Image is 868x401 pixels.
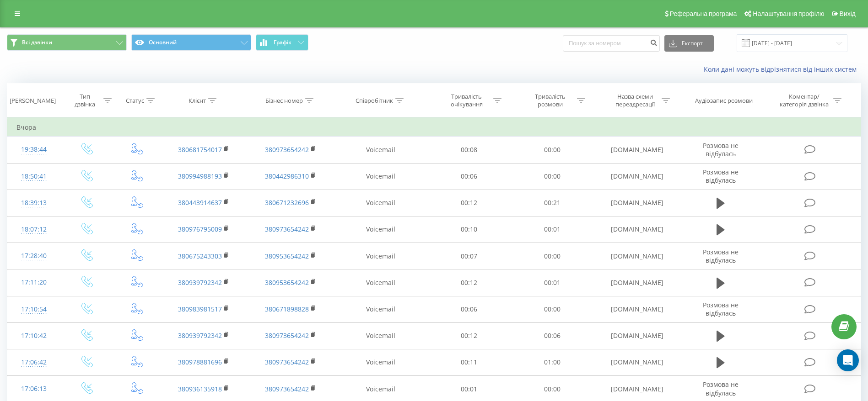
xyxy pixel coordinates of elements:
div: 17:10:54 [16,301,51,318]
td: Voicemail [334,322,427,349]
a: 380442986310 [265,172,309,180]
td: [DOMAIN_NAME] [594,243,680,269]
a: 380443914637 [178,198,222,207]
a: 380953654242 [265,252,309,260]
td: [DOMAIN_NAME] [594,349,680,375]
button: Основний [131,34,251,51]
td: [DOMAIN_NAME] [594,296,680,322]
input: Пошук за номером [563,35,660,52]
div: 19:38:44 [16,141,51,158]
div: Статус [126,97,144,105]
div: Тип дзвінка [69,93,101,108]
td: 00:12 [427,269,511,296]
button: Графік [256,34,308,51]
button: Всі дзвінки [7,34,127,51]
td: 00:00 [511,296,594,322]
div: Співробітник [356,97,393,105]
td: 00:06 [427,163,511,190]
td: 00:01 [511,216,594,243]
a: 380939792342 [178,331,222,340]
div: Клієнт [189,97,206,105]
div: Тривалість розмови [526,93,575,108]
div: 18:07:12 [16,221,51,238]
div: 17:28:40 [16,247,51,265]
a: 380978881696 [178,358,222,366]
a: 380675243303 [178,252,222,260]
span: Реферальна програма [670,10,737,17]
td: 00:12 [427,190,511,216]
td: [DOMAIN_NAME] [594,190,680,216]
td: 00:10 [427,216,511,243]
div: [PERSON_NAME] [10,97,56,105]
td: [DOMAIN_NAME] [594,322,680,349]
span: Вихід [840,10,856,17]
a: 380973654242 [265,358,309,366]
span: Розмова не відбулась [703,141,739,158]
div: 17:11:20 [16,274,51,291]
div: Бізнес номер [265,97,303,105]
button: Експорт [664,35,714,52]
a: 380671232696 [265,198,309,207]
td: Voicemail [334,216,427,243]
a: 380983981517 [178,305,222,313]
td: Voicemail [334,190,427,216]
td: 00:01 [511,269,594,296]
td: Вчора [7,118,861,137]
span: Графік [274,39,291,46]
a: 380973654242 [265,145,309,154]
td: [DOMAIN_NAME] [594,163,680,190]
span: Розмова не відбулась [703,248,739,264]
a: 380953654242 [265,278,309,287]
div: Open Intercom Messenger [837,349,859,371]
td: [DOMAIN_NAME] [594,269,680,296]
a: 380973654242 [265,385,309,393]
div: 17:06:42 [16,354,51,371]
span: Розмова не відбулась [703,380,739,397]
a: 380973654242 [265,225,309,233]
td: 00:00 [511,243,594,269]
a: 380936135918 [178,385,222,393]
td: Voicemail [334,349,427,375]
div: 17:10:42 [16,327,51,345]
a: 380671898828 [265,305,309,313]
div: 18:39:13 [16,194,51,212]
a: Коли дані можуть відрізнятися вiд інших систем [704,65,861,74]
span: Налаштування профілю [753,10,824,17]
td: 00:21 [511,190,594,216]
td: Voicemail [334,243,427,269]
td: 01:00 [511,349,594,375]
div: Коментар/категорія дзвінка [777,93,831,108]
a: 380976795009 [178,225,222,233]
a: 380681754017 [178,145,222,154]
td: 00:07 [427,243,511,269]
div: 18:50:41 [16,168,51,185]
td: 00:08 [427,137,511,163]
span: Розмова не відбулась [703,168,739,185]
a: 380973654242 [265,331,309,340]
div: Тривалість очікування [442,93,491,108]
td: Voicemail [334,296,427,322]
div: Назва схеми переадресації [610,93,659,108]
td: Voicemail [334,137,427,163]
td: [DOMAIN_NAME] [594,137,680,163]
a: 380939792342 [178,278,222,287]
td: 00:00 [511,163,594,190]
div: 17:06:13 [16,380,51,398]
td: 00:06 [511,322,594,349]
td: 00:11 [427,349,511,375]
td: Voicemail [334,163,427,190]
span: Розмова не відбулась [703,301,739,317]
td: [DOMAIN_NAME] [594,216,680,243]
div: Аудіозапис розмови [695,97,753,105]
td: 00:12 [427,322,511,349]
td: 00:00 [511,137,594,163]
span: Всі дзвінки [22,39,52,46]
a: 380994988193 [178,172,222,180]
td: Voicemail [334,269,427,296]
td: 00:06 [427,296,511,322]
